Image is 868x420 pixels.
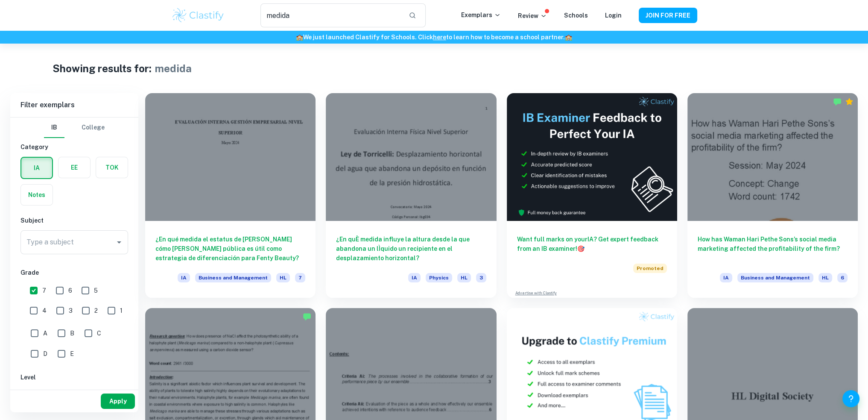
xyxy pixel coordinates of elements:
button: Open [113,236,125,248]
button: Apply [101,394,135,409]
input: Search for any exemplars... [260,3,401,27]
h6: Grade [20,268,128,277]
span: HL [818,273,832,282]
span: Physics [426,273,452,282]
span: 4 [42,306,47,315]
button: JOIN FOR FREE [639,8,697,23]
h6: We just launched Clastify for Schools. Click to learn how to become a school partner. [2,32,866,42]
h6: Level [20,373,128,382]
button: Notes [21,185,53,205]
h6: ¿En quÈ medida influye la altura desde la que abandona un lÌquido un recipiente en el desplazamie... [336,235,486,263]
h6: Category [20,142,128,152]
a: Advertise with Clastify [515,290,557,296]
span: E [70,349,74,358]
a: Login [605,12,622,19]
img: Marked [303,312,311,321]
h1: medida [155,61,192,76]
div: Filter type choice [44,117,105,138]
span: C [97,329,101,338]
h6: Subject [20,216,128,225]
button: IA [21,158,52,178]
img: Thumbnail [507,93,677,221]
div: Premium [845,97,853,106]
button: College [82,117,105,138]
button: EE [58,157,90,178]
h6: ¿En qué medida el estatus de [PERSON_NAME] cómo [PERSON_NAME] pública es útil como estrategia de ... [155,235,305,263]
span: 7 [42,286,46,295]
span: A [43,329,47,338]
span: Promoted [633,264,667,273]
p: Review [518,11,547,21]
a: Want full marks on yourIA? Get expert feedback from an IB examiner!PromotedAdvertise with Clastify [507,93,677,298]
h6: How has Waman Hari Pethe Sons’s social media marketing affected the profitability of the firm? [698,235,848,263]
a: ¿En quÈ medida influye la altura desde la que abandona un lÌquido un recipiente en el desplazamie... [326,93,496,298]
h6: Want full marks on your IA ? Get expert feedback from an IB examiner! [517,235,667,253]
span: B [70,329,74,338]
h6: Filter exemplars [10,93,138,117]
span: 6 [68,286,72,295]
a: here [433,34,446,41]
span: 7 [295,273,305,282]
img: Marked [833,97,842,106]
span: 🏫 [565,34,572,41]
span: 3 [69,306,73,315]
button: IB [44,117,64,138]
span: D [43,349,47,358]
button: TOK [96,157,128,178]
span: 3 [476,273,486,282]
span: IA [178,273,190,282]
span: HL [276,273,290,282]
a: ¿En qué medida el estatus de [PERSON_NAME] cómo [PERSON_NAME] pública es útil como estrategia de ... [145,93,316,298]
p: Exemplars [461,10,501,20]
a: How has Waman Hari Pethe Sons’s social media marketing affected the profitability of the firm?IAB... [687,93,858,298]
button: Help and Feedback [842,390,859,407]
span: IA [408,273,421,282]
span: Business and Management [195,273,271,282]
img: Clastify logo [171,7,225,24]
a: Schools [564,12,588,19]
span: HL [457,273,471,282]
span: IA [720,273,732,282]
span: 🎯 [577,245,585,252]
span: 1 [120,306,123,315]
span: 6 [837,273,848,282]
h1: Showing results for: [53,61,152,76]
span: 2 [94,306,98,315]
span: 🏫 [296,34,303,41]
span: 5 [94,286,98,295]
span: Business and Management [737,273,813,282]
